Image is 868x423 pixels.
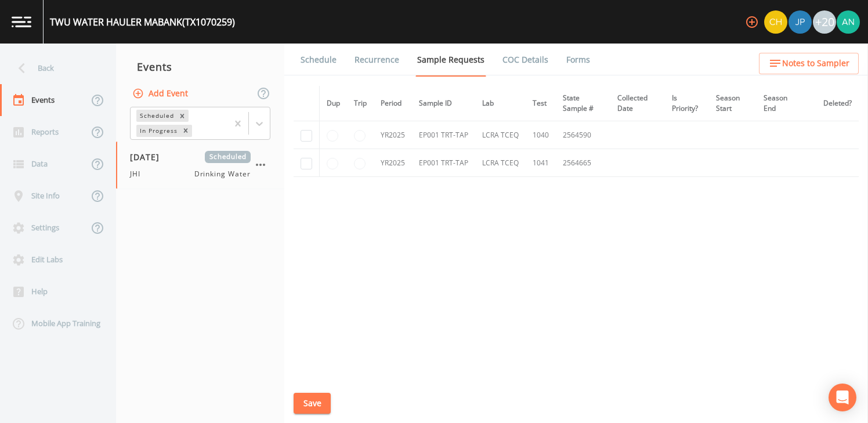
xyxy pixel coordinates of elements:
[788,10,812,34] div: Joshua gere Paul
[412,86,475,121] th: Sample ID
[136,125,179,137] div: In Progress
[816,86,859,121] th: Deleted?
[813,10,836,34] div: +20
[130,169,147,179] span: JHI
[415,44,486,77] a: Sample Requests
[526,86,556,121] th: Test
[130,151,168,163] span: [DATE]
[757,86,802,121] th: Season End
[764,10,787,34] img: c74b8b8b1c7a9d34f67c5e0ca157ed15
[12,16,31,27] img: logo
[556,149,610,177] td: 2564665
[179,125,192,137] div: Remove In Progress
[116,142,284,189] a: [DATE]ScheduledJHIDrinking Water
[782,56,849,71] span: Notes to Sampler
[412,149,475,177] td: EP001 TRT-TAP
[205,151,251,163] span: Scheduled
[565,44,592,76] a: Forms
[50,15,235,29] div: TWU WATER HAULER MABANK (TX1070259)
[374,121,412,149] td: YR2025
[353,44,401,76] a: Recurrence
[759,53,859,74] button: Notes to Sampler
[194,169,251,179] span: Drinking Water
[789,10,812,34] img: 41241ef155101aa6d92a04480b0d0000
[299,44,338,76] a: Schedule
[116,52,284,81] div: Events
[556,121,610,149] td: 2564590
[610,86,665,121] th: Collected Date
[176,110,189,122] div: Remove Scheduled
[136,110,176,122] div: Scheduled
[709,86,757,121] th: Season Start
[130,83,193,104] button: Add Event
[320,86,348,121] th: Dup
[837,10,860,34] img: c76c074581486bce1c0cbc9e29643337
[526,149,556,177] td: 1041
[501,44,550,76] a: COC Details
[294,393,331,414] button: Save
[475,121,526,149] td: LCRA TCEQ
[412,121,475,149] td: EP001 TRT-TAP
[374,86,412,121] th: Period
[475,149,526,177] td: LCRA TCEQ
[526,121,556,149] td: 1040
[374,149,412,177] td: YR2025
[556,86,610,121] th: State Sample #
[475,86,526,121] th: Lab
[665,86,709,121] th: Is Priority?
[764,10,788,34] div: Charles Medina
[829,384,856,411] div: Open Intercom Messenger
[347,86,374,121] th: Trip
